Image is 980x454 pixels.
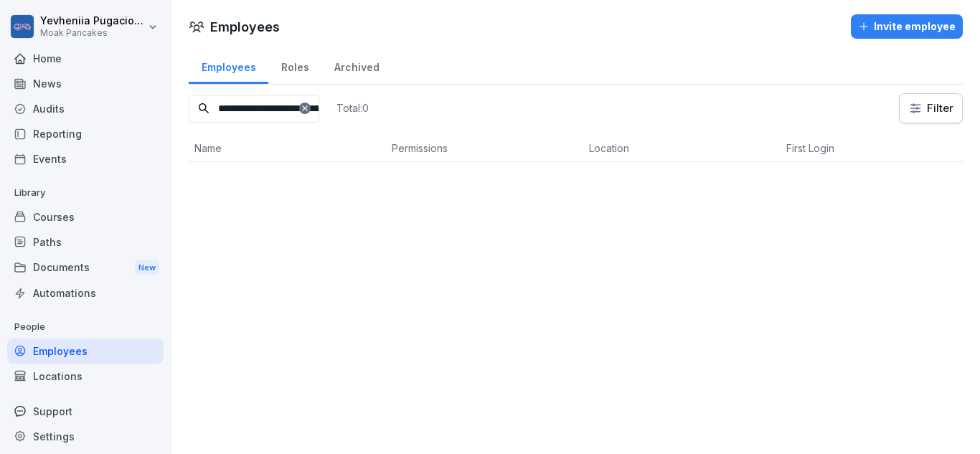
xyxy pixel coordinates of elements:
a: Locations [7,364,164,389]
button: Filter [900,94,962,123]
a: Employees [189,47,268,84]
a: Home [7,46,164,71]
a: Reporting [7,121,164,146]
div: Support [7,399,164,424]
a: DocumentsNew [7,255,164,281]
th: First Login [781,135,978,162]
a: Audits [7,96,164,121]
button: Invite employee [851,14,963,39]
th: Location [583,135,781,162]
div: Filter [908,101,953,115]
div: New [135,260,159,276]
a: Settings [7,424,164,449]
th: Name [189,135,386,162]
p: People [7,316,164,339]
a: Courses [7,204,164,230]
div: Documents [7,255,164,281]
th: Permissions [386,135,583,162]
a: Automations [7,280,164,306]
a: Paths [7,230,164,255]
a: Archived [321,47,392,84]
h1: Employees [210,17,280,37]
p: Library [7,181,164,204]
a: News [7,71,164,96]
p: Moak Pancakes [40,28,145,38]
p: Total: 0 [336,101,369,115]
a: Events [7,146,164,171]
a: Roles [268,47,321,84]
p: Yevheniia Pugaciova [40,15,145,27]
a: Employees [7,339,164,364]
div: Invite employee [858,19,956,34]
